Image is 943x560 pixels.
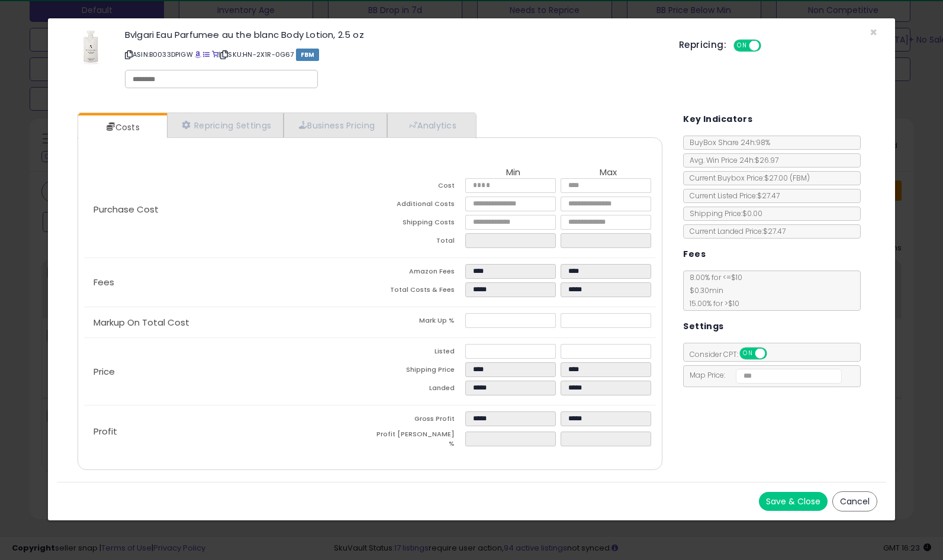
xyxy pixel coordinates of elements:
[370,411,465,430] td: Gross Profit
[387,113,475,137] a: Analytics
[465,168,561,178] th: Min
[370,215,465,233] td: Shipping Costs
[684,191,780,201] span: Current Listed Price: $27.47
[765,349,784,359] span: OFF
[684,272,742,308] span: 8.00 % for <= $10
[870,24,877,41] span: ×
[370,264,465,282] td: Amazon Fees
[370,362,465,381] td: Shipping Price
[683,112,752,127] h5: Key Indicators
[284,113,387,137] a: Business Pricing
[84,427,370,436] p: Profit
[832,491,877,511] button: Cancel
[684,370,842,380] span: Map Price:
[759,41,778,51] span: OFF
[203,50,210,59] a: All offer listings
[167,113,284,137] a: Repricing Settings
[370,381,465,399] td: Landed
[84,205,370,214] p: Purchase Cost
[684,298,739,308] span: 15.00 % for > $10
[561,168,656,178] th: Max
[683,247,706,262] h5: Fees
[370,282,465,301] td: Total Costs & Fees
[195,50,201,59] a: BuyBox page
[78,115,166,139] a: Costs
[790,173,810,183] span: ( FBM )
[735,41,749,51] span: ON
[84,318,370,327] p: Markup On Total Cost
[370,233,465,252] td: Total
[84,278,370,287] p: Fees
[684,349,783,359] span: Consider CPT:
[84,367,370,376] p: Price
[296,49,320,61] span: FBM
[764,173,810,183] span: $27.00
[759,492,828,511] button: Save & Close
[684,208,762,218] span: Shipping Price: $0.00
[370,430,465,452] td: Profit [PERSON_NAME] %
[684,137,770,147] span: BuyBox Share 24h: 98%
[212,50,218,59] a: Your listing only
[125,30,661,39] h3: Bvlgari Eau Parfumee au the blanc Body Lotion, 2.5 oz
[83,30,98,66] img: 31R8gM2CndL._SL60_.jpg
[370,313,465,332] td: Mark Up %
[370,197,465,215] td: Additional Costs
[684,155,778,165] span: Avg. Win Price 24h: $26.97
[684,226,786,236] span: Current Landed Price: $27.47
[684,173,810,183] span: Current Buybox Price:
[370,178,465,197] td: Cost
[370,344,465,362] td: Listed
[741,349,756,359] span: ON
[683,319,723,334] h5: Settings
[684,285,723,295] span: $0.30 min
[125,45,661,64] p: ASIN: B0033DPIGW | SKU: HN-2X1R-0G67
[679,40,726,50] h5: Repricing:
